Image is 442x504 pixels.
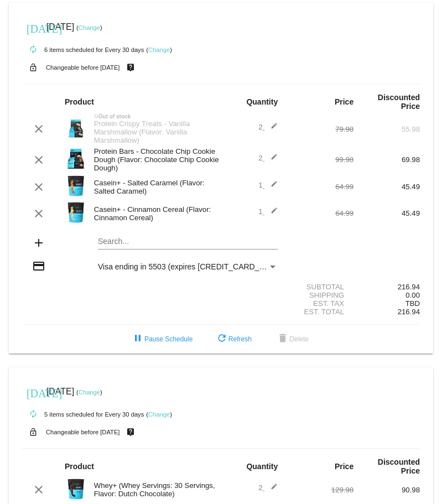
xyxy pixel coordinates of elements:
[46,64,120,71] small: Changeable before [DATE]
[405,299,420,308] span: TBD
[65,97,94,106] strong: Product
[264,483,278,496] mat-icon: edit
[146,411,172,418] small: ( )
[32,122,45,136] mat-icon: clear
[335,462,353,471] strong: Price
[76,389,102,396] small: ( )
[264,153,278,167] mat-icon: edit
[94,114,98,118] mat-icon: not_interested
[148,46,170,53] a: Change
[287,125,353,133] div: 79.98
[32,259,45,273] mat-icon: credit_card
[76,24,102,31] small: ( )
[27,386,40,399] mat-icon: [DATE]
[287,283,353,291] div: Subtotal
[89,179,221,195] div: Casein+ - Salted Caramel (Flavor: Salted Caramel)
[148,411,170,418] a: Change
[246,97,278,106] strong: Quantity
[264,207,278,220] mat-icon: edit
[32,180,45,194] mat-icon: clear
[65,117,87,139] img: Crispy-Treat-Box-1000x1000-1.png
[27,60,40,75] mat-icon: lock_open
[65,462,94,471] strong: Product
[258,207,278,216] span: 1
[46,429,120,435] small: Changeable before [DATE]
[79,24,100,31] a: Change
[276,335,309,343] span: Delete
[65,148,87,170] img: Image-1-Carousel-Protein-Bar-CCD-transp.png
[27,21,40,34] mat-icon: [DATE]
[287,308,353,316] div: Est. Total
[32,153,45,167] mat-icon: clear
[27,425,40,439] mat-icon: lock_open
[89,119,221,144] div: Protein Crispy Treats - Vanilla Marshmallow (Flavor: Vanilla Marshmallow)
[89,205,221,222] div: Casein+ - Cinnamon Cereal (Flavor: Cinnamon Cereal)
[287,183,353,191] div: 64.99
[287,486,353,494] div: 129.98
[32,236,45,250] mat-icon: add
[258,484,278,492] span: 2
[353,183,420,191] div: 45.49
[124,425,137,439] mat-icon: live_help
[264,122,278,136] mat-icon: edit
[98,262,283,271] span: Visa ending in 5503 (expires [CREDIT_CARD_DATA])
[124,60,137,75] mat-icon: live_help
[398,308,420,316] span: 216.94
[215,335,252,343] span: Refresh
[258,154,278,162] span: 2
[378,93,420,111] strong: Discounted Price
[65,478,87,500] img: Image-1-Carousel-Whey-2lb-Dutch-Chocolate-no-badge-Transp.png
[353,155,420,164] div: 69.98
[353,125,420,133] div: 55.98
[378,458,420,475] strong: Discounted Price
[98,237,278,246] input: Search...
[32,483,45,496] mat-icon: clear
[122,329,201,349] button: Pause Schedule
[131,335,193,343] span: Pause Schedule
[215,332,228,346] mat-icon: refresh
[287,291,353,299] div: Shipping
[27,408,40,421] mat-icon: autorenew
[146,46,172,53] small: ( )
[264,180,278,194] mat-icon: edit
[79,389,100,396] a: Change
[206,329,261,349] button: Refresh
[258,123,278,131] span: 2
[89,147,221,172] div: Protein Bars - Chocolate Chip Cookie Dough (Flavor: Chocolate Chip Cookie Dough)
[335,97,353,106] strong: Price
[276,332,289,346] mat-icon: delete
[22,46,144,53] small: 6 items scheduled for Every 30 days
[22,411,144,418] small: 5 items scheduled for Every 30 days
[287,299,353,308] div: Est. Tax
[32,207,45,220] mat-icon: clear
[27,43,40,56] mat-icon: autorenew
[267,329,318,349] button: Delete
[89,481,221,498] div: Whey+ (Whey Servings: 30 Servings, Flavor: Dutch Chocolate)
[405,291,420,299] span: 0.00
[353,486,420,494] div: 90.98
[258,181,278,189] span: 1
[353,209,420,217] div: 45.49
[246,462,278,471] strong: Quantity
[98,262,278,271] mat-select: Payment Method
[353,283,420,291] div: 216.94
[131,332,144,346] mat-icon: pause
[89,113,221,119] div: Out of stock
[287,209,353,217] div: 64.99
[65,201,87,224] img: Image-1-Carousel-Casein-Cinnamon-Cereal.png
[65,175,87,197] img: Image-1-Carousel-Casein-SC-1000x1000-transp.png
[287,155,353,164] div: 99.98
